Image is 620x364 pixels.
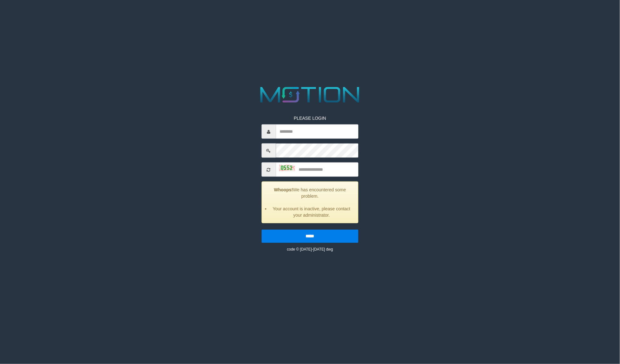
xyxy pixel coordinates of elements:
[261,182,359,223] div: We has encountered some problem.
[279,164,295,171] img: captcha
[256,84,364,105] img: MOTION_logo.png
[287,247,333,252] small: code © [DATE]-[DATE] dwg
[270,206,353,218] li: Your account is inactive, please contact your administrator.
[261,115,359,121] p: PLEASE LOGIN
[274,187,293,192] strong: Whoops!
